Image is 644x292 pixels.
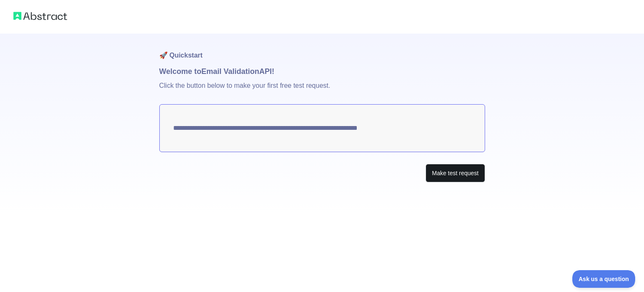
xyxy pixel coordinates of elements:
p: Click the button below to make your first free test request. [159,77,485,104]
h1: 🚀 Quickstart [159,34,485,66]
button: Make test request [426,164,485,183]
iframe: Toggle Customer Support [572,270,636,288]
h1: Welcome to Email Validation API! [159,66,485,77]
img: Abstract logo [13,10,67,22]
